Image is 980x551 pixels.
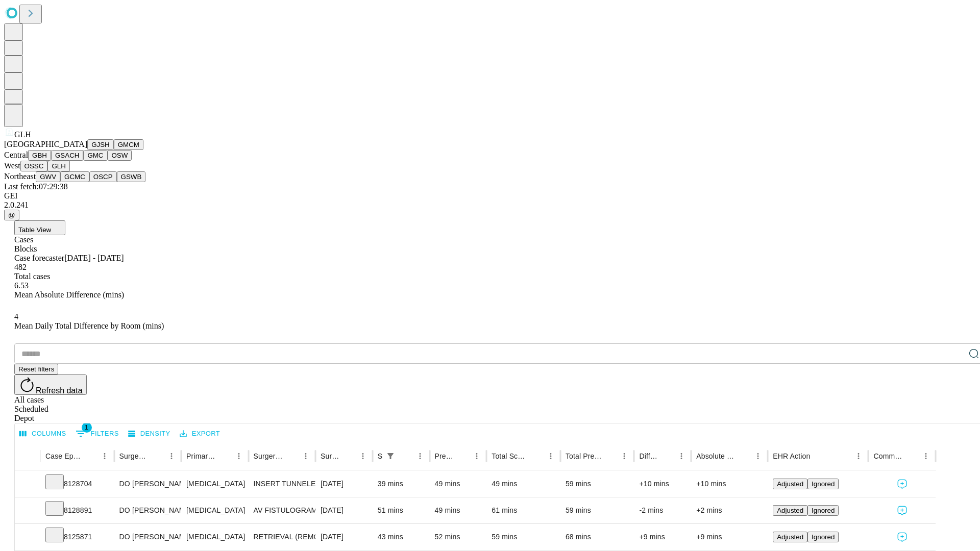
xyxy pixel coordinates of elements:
div: 68 mins [566,524,629,550]
button: Adjusted [773,532,807,542]
button: GLH [47,161,69,171]
span: Ignored [812,507,835,514]
div: 59 mins [492,524,555,550]
div: DO [PERSON_NAME] Do [119,471,176,497]
button: Sort [529,449,544,463]
button: Adjusted [773,479,807,489]
button: Refresh data [14,374,87,395]
button: Menu [413,449,427,463]
button: GMC [83,150,107,161]
span: Case forecaster [14,254,64,262]
span: Refresh data [36,386,83,395]
button: @ [4,210,19,220]
div: +10 mins [696,471,763,497]
div: [MEDICAL_DATA] [186,524,243,550]
div: 2.0.241 [4,201,976,210]
div: INSERT TUNNELED CENTRAL VENOUS ACCESS WITH SUBQ PORT [254,471,310,497]
div: [DATE] [321,524,367,550]
button: Expand [20,529,35,546]
div: 61 mins [492,497,555,523]
div: Total Predicted Duration [566,452,602,460]
div: EHR Action [773,452,810,460]
button: OSCP [89,171,117,182]
span: Adjusted [777,533,803,541]
button: Sort [737,449,751,463]
div: DO [PERSON_NAME] Do [119,524,176,550]
button: Export [177,426,223,442]
button: GWV [36,171,60,182]
div: [DATE] [321,497,367,523]
button: GBH [28,150,51,161]
button: Menu [164,449,179,463]
button: GCMC [60,171,89,182]
button: OSW [108,150,132,161]
div: 1 active filter [383,449,398,463]
button: GSWB [117,171,146,182]
div: +2 mins [696,497,763,523]
button: Sort [284,449,299,463]
span: Total cases [14,272,50,281]
div: Surgery Name [254,452,283,460]
button: Ignored [807,479,839,489]
span: Mean Absolute Difference (mins) [14,290,124,299]
button: Density [126,426,173,442]
div: Surgeon Name [119,452,149,460]
button: GJSH [87,139,114,150]
button: Show filters [73,425,121,442]
button: Sort [341,449,356,463]
span: Adjusted [777,480,803,488]
span: Ignored [812,533,835,541]
div: 8125871 [45,524,109,550]
button: Menu [919,449,933,463]
div: 59 mins [566,471,629,497]
button: Menu [356,449,370,463]
div: 49 mins [435,471,482,497]
button: Menu [544,449,558,463]
span: 482 [14,263,27,271]
div: +9 mins [696,524,763,550]
span: Mean Daily Total Difference by Room (mins) [14,321,164,330]
div: -2 mins [639,497,686,523]
span: Last fetch: 07:29:38 [4,182,68,191]
div: 52 mins [435,524,482,550]
span: 6.53 [14,281,29,290]
div: Surgery Date [321,452,340,460]
div: 43 mins [378,524,425,550]
button: Sort [83,449,97,463]
div: Scheduled In Room Duration [378,452,382,460]
button: Ignored [807,505,839,516]
button: Sort [811,449,825,463]
div: Total Scheduled Duration [492,452,528,460]
span: GLH [14,130,31,139]
span: West [4,161,20,170]
button: Show filters [383,449,398,463]
div: Comments [873,452,903,460]
button: Expand [20,475,35,493]
div: 49 mins [435,497,482,523]
button: OSSC [20,161,48,171]
div: RETRIEVAL (REMOVAL) OF INTRAVASCULAR [PERSON_NAME] FILTER, ENDOVASCULAR INCLUDING VASCULAR ACCESS... [254,524,310,550]
button: Sort [455,449,470,463]
button: Sort [904,449,919,463]
button: GMCM [114,139,143,150]
button: Menu [97,449,112,463]
span: Adjusted [777,507,803,514]
div: +10 mins [639,471,686,497]
div: Difference [639,452,659,460]
div: Case Epic Id [45,452,82,460]
div: 59 mins [566,497,629,523]
button: Ignored [807,532,839,542]
button: Expand [20,502,35,520]
div: [MEDICAL_DATA] [186,471,243,497]
span: Northeast [4,172,36,181]
div: 8128704 [45,471,109,497]
button: Select columns [17,426,69,442]
button: Adjusted [773,505,807,516]
span: [DATE] - [DATE] [64,254,124,262]
div: Absolute Difference [696,452,736,460]
span: 1 [82,422,92,433]
div: Predicted In Room Duration [435,452,455,460]
span: Central [4,151,28,159]
span: Reset filters [18,365,54,373]
button: Sort [217,449,232,463]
